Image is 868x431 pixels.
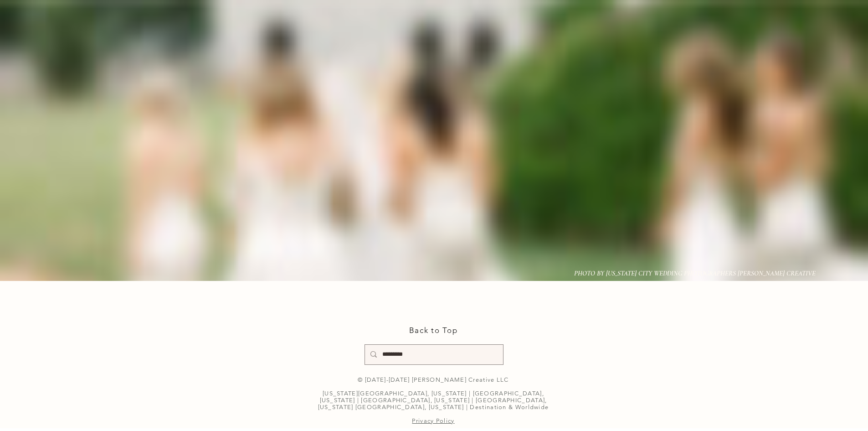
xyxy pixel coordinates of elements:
span: [US_STATE][GEOGRAPHIC_DATA], [US_STATE] | [GEOGRAPHIC_DATA], [US_STATE] | [GEOGRAPHIC_DATA], [US_... [318,390,549,410]
span: PHOTO BY [US_STATE] CITY WEDDING PHOTOGRAPHERS [PERSON_NAME] CREATIVE [574,269,816,277]
input: Search... [382,345,484,364]
a: Privacy Policy [412,417,454,424]
span: © [DATE]-[DATE] [PERSON_NAME] Creative LLC [358,376,509,383]
a: Back to Top [409,326,458,335]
